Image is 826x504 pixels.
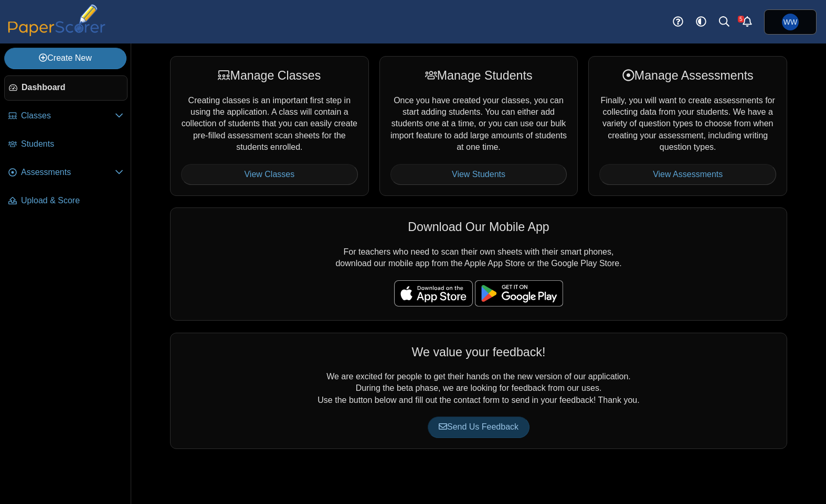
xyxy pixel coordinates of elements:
[390,67,567,84] div: Manage Students
[4,75,128,101] a: Dashboard
[4,29,109,38] a: PaperScorer
[21,195,123,206] span: Upload & Score
[21,110,115,122] span: Classes
[4,104,128,129] a: Classes
[782,14,799,30] span: William Whitney
[783,18,797,26] span: William Whitney
[390,164,567,185] a: View Students
[475,280,563,306] img: google-play-badge.png
[428,417,530,437] a: Send Us Feedback
[394,280,473,306] img: apple-store-badge.svg
[4,189,128,214] a: Upload & Score
[170,56,369,196] div: Creating classes is an important first step in using the application. A class will contain a coll...
[181,164,358,185] a: View Classes
[181,67,358,84] div: Manage Classes
[599,67,776,84] div: Manage Assessments
[4,160,128,185] a: Assessments
[4,4,109,36] img: PaperScorer
[4,132,128,157] a: Students
[599,164,776,185] a: View Assessments
[736,10,759,34] a: Alerts
[181,218,776,235] div: Download Our Mobile App
[379,56,578,196] div: Once you have created your classes, you can start adding students. You can either add students on...
[170,207,787,321] div: For teachers who need to scan their own sheets with their smart phones, download our mobile app f...
[22,82,123,93] span: Dashboard
[21,167,115,178] span: Assessments
[588,56,787,196] div: Finally, you will want to create assessments for collecting data from your students. We have a va...
[439,422,518,431] span: Send Us Feedback
[4,48,126,69] a: Create New
[764,9,817,35] a: William Whitney
[170,333,787,449] div: We are excited for people to get their hands on the new version of our application. During the be...
[21,138,123,150] span: Students
[181,344,776,360] div: We value your feedback!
